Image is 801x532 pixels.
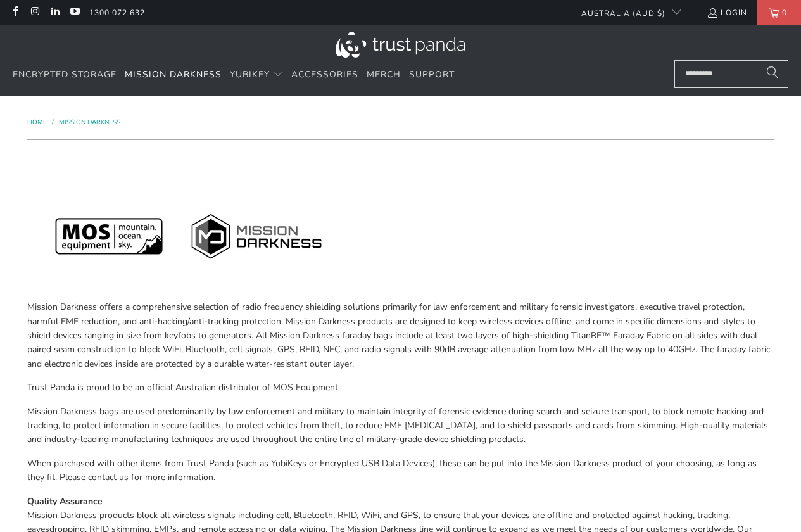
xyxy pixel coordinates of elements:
span: Support [409,68,455,80]
span: Mission Darkness [125,68,222,80]
summary: YubiKey [230,60,283,90]
img: Trust Panda Australia [336,32,465,58]
strong: Quality Assurance [27,495,103,507]
p: When purchased with other items from Trust Panda (such as YubiKeys or Encrypted USB Data Devices)... [27,457,774,485]
span: Accessories [291,68,358,80]
a: 1300 072 632 [89,6,145,20]
a: Accessories [291,60,358,90]
input: Search... [674,60,788,88]
a: Merch [367,60,401,90]
p: Trust Panda is proud to be an official Australian distributor of MOS Equipment. [27,381,774,395]
span: YubiKey [230,68,270,80]
p: Mission Darkness bags are used predominantly by law enforcement and military to maintain integrit... [27,405,774,447]
a: Trust Panda Australia on LinkedIn [49,8,60,18]
a: Encrypted Storage [13,60,117,90]
a: Trust Panda Australia on Instagram [29,8,40,18]
a: Mission Darkness [125,60,222,90]
a: Trust Panda Australia on Facebook [9,8,20,18]
span: Home [27,118,47,127]
button: Search [757,60,788,88]
span: Encrypted Storage [13,68,117,80]
p: Mission Darkness offers a comprehensive selection of radio frequency shielding solutions primaril... [27,300,774,371]
span: Merch [367,68,401,80]
span: / [52,118,54,127]
a: Trust Panda Australia on YouTube [69,8,80,18]
a: Support [409,60,455,90]
a: Mission Darkness [59,118,120,127]
a: Login [707,6,747,20]
span: radio signals with 90dB average attenuation from low MHz all the way up to 40GHz [362,343,695,355]
nav: Translation missing: en.navigation.header.main_nav [13,60,455,90]
a: Home [27,118,49,127]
